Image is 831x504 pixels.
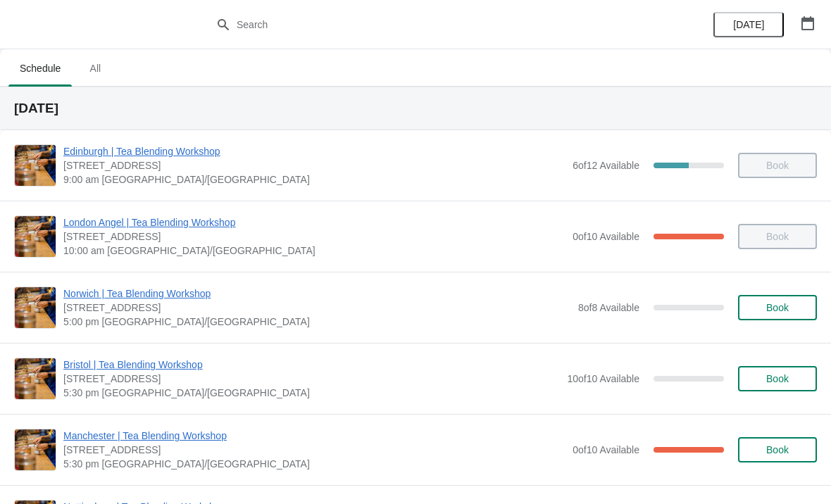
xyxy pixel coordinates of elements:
[738,295,817,320] button: Book
[766,444,789,455] span: Book
[578,302,639,313] span: 8 of 8 Available
[8,56,72,81] span: Schedule
[63,172,566,187] span: 9:00 am [GEOGRAPHIC_DATA]/[GEOGRAPHIC_DATA]
[738,437,817,462] button: Book
[15,216,56,257] img: London Angel | Tea Blending Workshop | 26 Camden Passage, The Angel, London N1 8ED, UK | 10:00 am...
[63,229,566,244] span: [STREET_ADDRESS]
[573,231,639,242] span: 0 of 10 Available
[573,444,639,455] span: 0 of 10 Available
[63,315,571,329] span: 5:00 pm [GEOGRAPHIC_DATA]/[GEOGRAPHIC_DATA]
[15,145,56,186] img: Edinburgh | Tea Blending Workshop | 89 Rose Street, Edinburgh, EH2 3DT | 9:00 am Europe/London
[63,286,571,301] span: Norwich | Tea Blending Workshop
[738,366,817,391] button: Book
[63,429,566,443] span: Manchester | Tea Blending Workshop
[567,373,639,384] span: 10 of 10 Available
[733,19,764,30] span: [DATE]
[63,215,566,229] span: London Angel | Tea Blending Workshop
[63,457,566,471] span: 5:30 pm [GEOGRAPHIC_DATA]/[GEOGRAPHIC_DATA]
[63,358,560,372] span: Bristol | Tea Blending Workshop
[63,144,566,158] span: Edinburgh | Tea Blending Workshop
[63,158,566,172] span: [STREET_ADDRESS]
[15,358,56,399] img: Bristol | Tea Blending Workshop | 73 Park Street, Bristol, BS1 5PB | 5:30 pm Europe/London
[63,372,560,386] span: [STREET_ADDRESS]
[236,12,623,37] input: Search
[63,301,571,315] span: [STREET_ADDRESS]
[63,443,566,457] span: [STREET_ADDRESS]
[63,244,566,258] span: 10:00 am [GEOGRAPHIC_DATA]/[GEOGRAPHIC_DATA]
[713,12,784,37] button: [DATE]
[63,386,560,400] span: 5:30 pm [GEOGRAPHIC_DATA]/[GEOGRAPHIC_DATA]
[766,302,789,313] span: Book
[573,160,639,171] span: 6 of 12 Available
[14,101,817,115] h2: [DATE]
[77,56,113,81] span: All
[15,287,56,328] img: Norwich | Tea Blending Workshop | 9 Back Of The Inns, Norwich NR2 1PT, UK | 5:00 pm Europe/London
[15,429,56,470] img: Manchester | Tea Blending Workshop | 57 Church St, Manchester, M4 1PD | 5:30 pm Europe/London
[766,373,789,384] span: Book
